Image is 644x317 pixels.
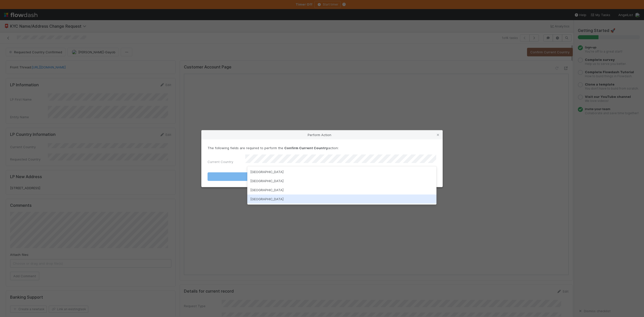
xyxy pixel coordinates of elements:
[284,146,328,150] strong: Confirm Current Country
[247,176,436,185] div: [GEOGRAPHIC_DATA]
[208,145,436,150] p: The following fields are required to perform the action:
[202,130,442,139] div: Perform Action
[247,194,436,204] div: [GEOGRAPHIC_DATA]
[208,159,233,164] label: Current Country
[247,185,436,194] div: [GEOGRAPHIC_DATA]
[208,172,436,181] button: Confirm Current Country
[247,167,436,176] div: [GEOGRAPHIC_DATA]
